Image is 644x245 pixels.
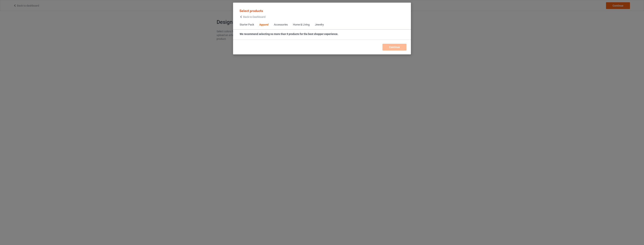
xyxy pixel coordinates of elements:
[293,23,310,27] div: Home & Living
[239,9,263,13] span: Select products
[237,20,257,29] span: Starter Pack
[315,23,324,27] div: Jewelry
[259,23,269,27] div: Apparel
[274,23,288,27] div: Accessories
[240,32,338,35] strong: We recommend selecting no more than 9 products for the best shopper experience.
[243,15,265,18] span: Back to Dashboard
